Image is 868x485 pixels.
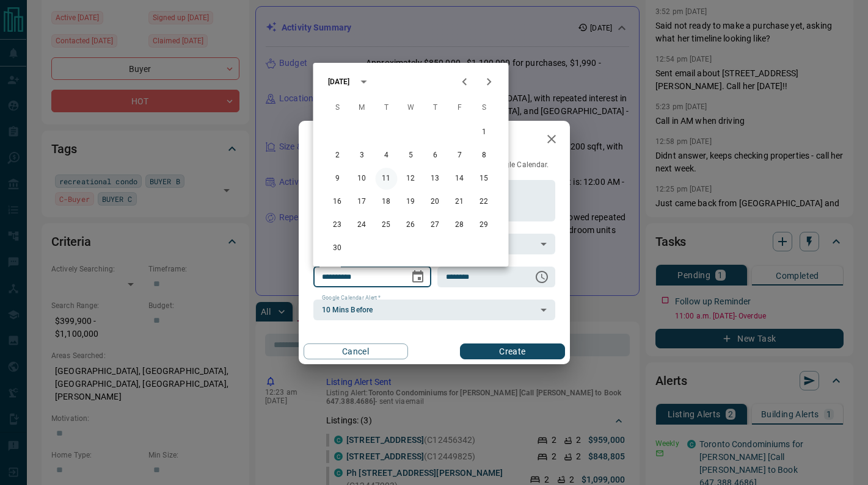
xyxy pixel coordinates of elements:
button: 26 [400,214,422,236]
button: 28 [449,214,471,236]
button: 25 [376,214,398,236]
button: 12 [400,168,422,190]
h2: New Task [299,121,381,160]
div: [DATE] [328,76,350,87]
button: 20 [425,191,447,213]
button: 8 [473,145,495,167]
button: 14 [449,168,471,190]
button: 3 [351,145,373,167]
button: 23 [327,214,349,236]
button: Choose date, selected date is Oct 16, 2025 [406,265,430,289]
button: 13 [425,168,447,190]
button: 22 [473,191,495,213]
span: Thursday [425,96,447,120]
button: 4 [376,145,398,167]
button: Next month [477,70,501,94]
button: calendar view is open, switch to year view [353,71,374,92]
span: Friday [449,96,471,120]
div: 10 Mins Before [313,300,555,320]
button: 17 [351,191,373,213]
button: 9 [327,168,349,190]
button: 10 [351,168,373,190]
button: 21 [449,191,471,213]
button: 24 [351,214,373,236]
span: Saturday [473,96,495,120]
button: 11 [376,168,398,190]
button: 5 [400,145,422,167]
label: Time [446,261,462,269]
button: Cancel [304,343,408,359]
button: Choose time, selected time is 11:00 AM [530,265,554,289]
button: 19 [400,191,422,213]
label: Date [322,261,337,269]
button: Create [460,343,564,359]
button: 1 [473,121,495,143]
button: 18 [376,191,398,213]
label: Google Calendar Alert [322,294,381,302]
button: 29 [473,214,495,236]
button: 27 [425,214,447,236]
span: Wednesday [400,96,422,120]
button: 2 [327,145,349,167]
button: 6 [425,145,447,167]
span: Sunday [327,96,349,120]
span: Monday [351,96,373,120]
button: 16 [327,191,349,213]
span: Tuesday [376,96,398,120]
button: 30 [327,237,349,259]
button: 15 [473,168,495,190]
button: 7 [449,145,471,167]
button: Previous month [453,70,477,94]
